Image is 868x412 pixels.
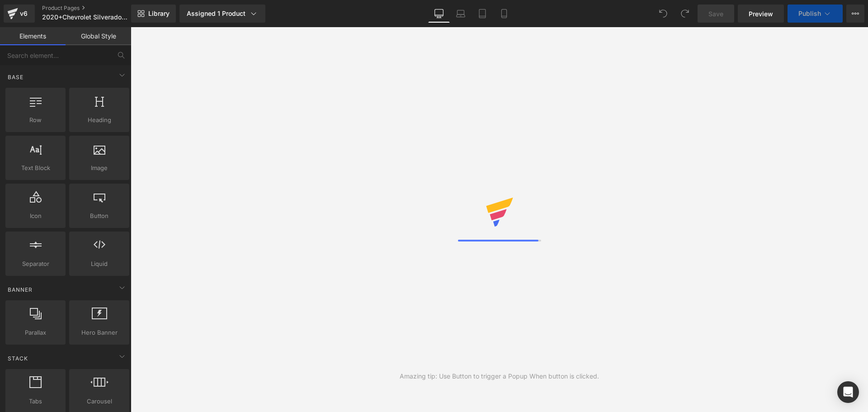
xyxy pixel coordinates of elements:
a: Product Pages [42,5,146,12]
span: 2020+Chevrolet Silverado HD Dual 40s PRO [42,14,129,21]
div: Assigned 1 Product [187,9,258,18]
a: v6 [4,5,35,23]
a: Preview [738,5,784,23]
a: Tablet [472,5,493,23]
span: Save [708,9,723,19]
span: Parallax [8,328,63,337]
a: Laptop [450,5,472,23]
span: Stack [7,354,29,363]
a: New Library [131,5,176,23]
button: Undo [654,5,672,23]
span: Separator [8,259,63,269]
span: Library [148,9,170,18]
span: Image [72,163,127,173]
div: Amazing tip: Use Button to trigger a Popup When button is clicked. [400,371,599,381]
div: v6 [18,8,29,19]
span: Base [7,73,24,81]
button: Publish [788,5,843,23]
a: Mobile [493,5,515,23]
span: Row [8,115,63,125]
span: Button [72,211,127,221]
span: Icon [8,211,63,221]
span: Carousel [72,397,127,406]
a: Global Style [66,27,131,45]
button: More [846,5,864,23]
span: Liquid [72,259,127,269]
div: Open Intercom Messenger [837,381,859,403]
span: Text Block [8,163,63,173]
span: Heading [72,115,127,125]
span: Tabs [8,397,63,406]
span: Preview [749,9,773,19]
span: Banner [7,285,33,294]
button: Redo [676,5,694,23]
a: Desktop [428,5,450,23]
span: Publish [798,10,821,17]
span: Hero Banner [72,328,127,337]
